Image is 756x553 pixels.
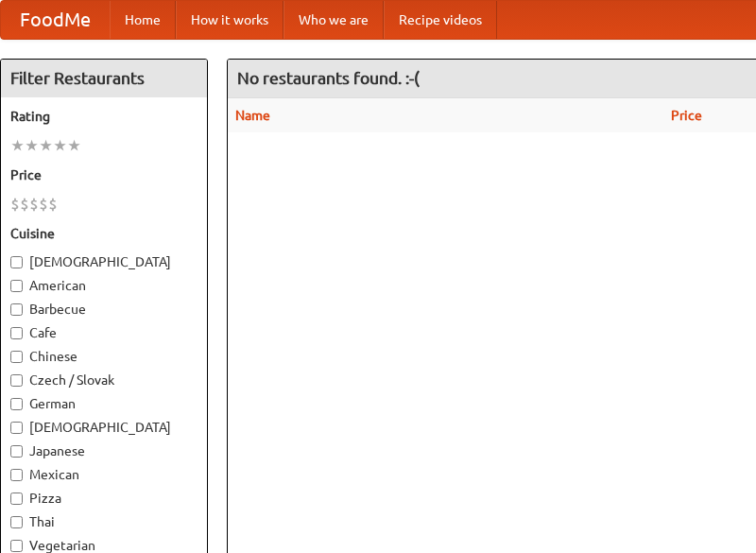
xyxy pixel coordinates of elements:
label: [DEMOGRAPHIC_DATA] [10,252,198,271]
li: ★ [53,135,67,156]
a: Who we are [283,1,384,39]
label: German [10,394,198,413]
label: Czech / Slovak [10,371,198,389]
li: $ [48,194,58,215]
input: [DEMOGRAPHIC_DATA] [10,256,23,268]
h5: Price [10,165,198,184]
label: [DEMOGRAPHIC_DATA] [10,418,198,437]
h5: Cuisine [10,224,198,243]
label: Barbecue [10,300,198,319]
a: How it works [176,1,283,39]
input: Japanese [10,445,23,458]
label: Chinese [10,347,198,366]
label: Pizza [10,489,198,508]
label: Japanese [10,441,198,460]
li: ★ [25,135,39,156]
input: Czech / Slovak [10,374,23,387]
input: Vegetarian [10,540,23,552]
input: Mexican [10,469,23,481]
input: Barbecue [10,303,23,316]
input: American [10,280,23,292]
label: Cafe [10,323,198,342]
h4: Filter Restaurants [1,60,207,97]
li: ★ [67,135,81,156]
a: Home [110,1,176,39]
li: $ [29,194,39,215]
input: German [10,398,23,410]
a: FoodMe [1,1,110,39]
li: $ [20,194,29,215]
a: Price [671,108,702,123]
input: Chinese [10,351,23,363]
li: $ [10,194,20,215]
input: [DEMOGRAPHIC_DATA] [10,422,23,434]
ng-pluralize: No restaurants found. :-( [237,69,420,87]
label: American [10,276,198,295]
a: Recipe videos [384,1,497,39]
li: $ [39,194,48,215]
li: ★ [39,135,53,156]
input: Thai [10,516,23,528]
label: Mexican [10,465,198,484]
h5: Rating [10,107,198,126]
li: ★ [10,135,25,156]
a: Name [235,108,270,123]
label: Thai [10,512,198,531]
input: Cafe [10,327,23,339]
input: Pizza [10,493,23,505]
